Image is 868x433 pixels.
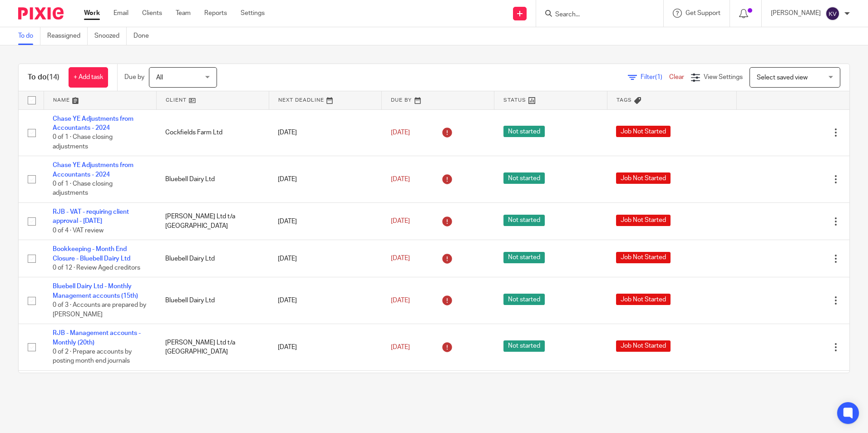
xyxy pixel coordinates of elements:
[113,9,128,18] a: Email
[616,98,632,103] span: Tags
[53,283,138,299] a: Bluebell Dairy Ltd - Monthly Management accounts (15th)
[503,252,545,263] span: Not started
[156,371,269,408] td: [PERSON_NAME] Ltd t/a [GEOGRAPHIC_DATA]
[391,176,410,182] span: [DATE]
[616,126,671,137] span: Job Not Started
[771,9,821,18] p: [PERSON_NAME]
[176,9,191,18] a: Team
[241,9,265,18] a: Settings
[53,181,113,197] span: 0 of 1 · Chase closing adjustments
[156,156,269,203] td: Bluebell Dairy Ltd
[28,73,59,82] h1: To do
[53,134,113,150] span: 0 of 1 · Chase closing adjustments
[391,256,410,262] span: [DATE]
[47,74,59,81] span: (14)
[669,74,684,80] a: Clear
[156,203,269,240] td: [PERSON_NAME] Ltd t/a [GEOGRAPHIC_DATA]
[503,340,545,352] span: Not started
[503,126,545,137] span: Not started
[156,74,163,81] span: All
[53,349,132,364] span: 0 of 2 · Prepare accounts by posting month end journals
[655,74,662,80] span: (1)
[94,27,127,45] a: Snoozed
[391,129,410,136] span: [DATE]
[53,116,133,131] a: Chase YE Adjustments from Accountants - 2024
[269,324,381,371] td: [DATE]
[704,74,743,80] span: View Settings
[616,252,671,263] span: Job Not Started
[391,218,410,224] span: [DATE]
[18,27,40,45] a: To do
[156,324,269,371] td: [PERSON_NAME] Ltd t/a [GEOGRAPHIC_DATA]
[757,74,808,81] span: Select saved view
[616,172,671,184] span: Job Not Started
[53,302,146,318] span: 0 of 3 · Accounts are prepared by [PERSON_NAME]
[53,162,133,177] a: Chase YE Adjustments from Accountants - 2024
[503,294,545,305] span: Not started
[156,277,269,324] td: Bluebell Dairy Ltd
[53,330,141,345] a: RJB - Management accounts - Monthly (20th)
[269,203,381,240] td: [DATE]
[391,297,410,304] span: [DATE]
[133,27,156,45] a: Done
[616,215,671,226] span: Job Not Started
[686,10,720,16] span: Get Support
[554,11,636,19] input: Search
[47,27,88,45] a: Reassigned
[269,240,381,277] td: [DATE]
[53,227,104,234] span: 0 of 4 · VAT review
[53,265,140,271] span: 0 of 12 · Review Aged creditors
[124,73,144,82] p: Due by
[69,67,108,88] a: + Add task
[503,215,545,226] span: Not started
[53,246,130,261] a: Bookkeeping - Month End Closure - Bluebell Dairy Ltd
[156,240,269,277] td: Bluebell Dairy Ltd
[142,9,162,18] a: Clients
[53,209,129,224] a: RJB - VAT - requiring client approval - [DATE]
[204,9,227,18] a: Reports
[18,7,64,20] img: Pixie
[825,6,840,21] img: svg%3E
[269,277,381,324] td: [DATE]
[269,371,381,408] td: [DATE]
[391,344,410,350] span: [DATE]
[269,109,381,156] td: [DATE]
[156,109,269,156] td: Cockfields Farm Ltd
[503,172,545,184] span: Not started
[84,9,100,18] a: Work
[616,294,671,305] span: Job Not Started
[641,74,669,80] span: Filter
[616,340,671,352] span: Job Not Started
[269,156,381,203] td: [DATE]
